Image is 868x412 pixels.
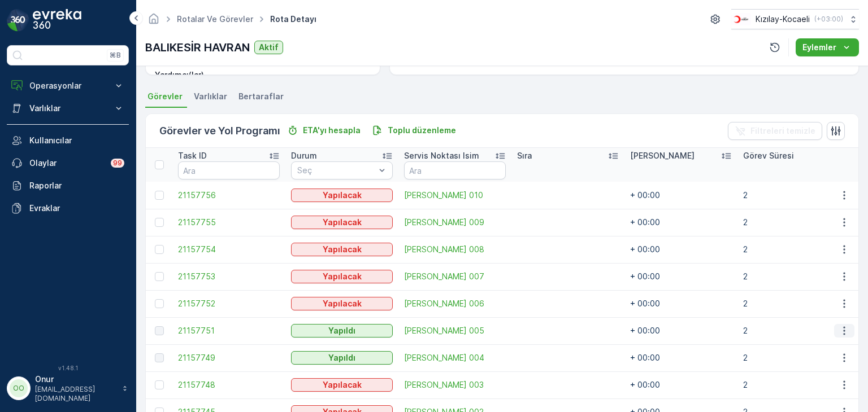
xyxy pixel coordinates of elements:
[737,263,850,290] td: 2
[178,271,280,282] a: 21157753
[155,380,164,389] div: Toggle Row Selected
[737,182,850,209] td: 2
[323,298,362,309] p: Yapılacak
[178,161,280,179] input: Ara
[291,270,393,283] button: Yapılacak
[737,290,850,317] td: 2
[404,379,506,391] span: [PERSON_NAME] 003
[7,365,129,371] span: v 1.48.1
[178,352,280,363] a: 21157749
[178,325,280,336] a: 21157751
[147,17,160,27] a: Ana Sayfa
[624,371,737,398] td: + 00:00
[178,150,207,161] p: Task ID
[624,236,737,263] td: + 00:00
[737,209,850,236] td: 2
[283,124,365,137] button: ETA'yı hesapla
[29,203,124,214] p: Evraklar
[7,174,129,197] a: Raporlar
[238,91,284,102] span: Bertaraflar
[517,150,532,161] p: Sıra
[388,125,456,136] p: Toplu düzenleme
[737,236,850,263] td: 2
[155,191,164,200] div: Toggle Row Selected
[404,352,506,363] span: [PERSON_NAME] 004
[7,197,129,220] a: Evraklar
[624,209,737,236] td: + 00:00
[404,161,506,179] input: Ara
[404,325,506,336] a: HAVRAN 005
[29,135,124,146] p: Kullanıcılar
[291,351,393,365] button: Yapıldı
[7,97,129,120] button: Varlıklar
[624,317,737,344] td: + 00:00
[35,385,116,403] p: [EMAIL_ADDRESS][DOMAIN_NAME]
[328,352,355,363] p: Yapıldı
[743,150,794,161] p: Görev Süresi
[404,244,506,255] a: HAVRAN 008
[404,379,506,391] a: HAVRAN 003
[291,216,393,229] button: Yapılacak
[147,91,183,102] span: Görevler
[323,190,362,201] p: Yapılacak
[155,272,164,281] div: Toggle Row Selected
[404,352,506,363] a: HAVRAN 004
[737,344,850,371] td: 2
[404,244,506,255] span: [PERSON_NAME] 008
[178,217,280,228] a: 21157755
[291,150,317,161] p: Durum
[750,125,815,137] p: Filtreleri temizle
[731,9,859,29] button: Kızılay-Kocaeli(+03:00)
[7,9,29,32] img: logo
[737,371,850,398] td: 2
[7,374,129,403] button: OOOnur[EMAIL_ADDRESS][DOMAIN_NAME]
[178,244,280,255] span: 21157754
[145,39,250,56] p: BALIKESİR HAVRAN
[155,69,238,81] p: Yardımcı(lar)
[404,298,506,309] a: HAVRAN 006
[323,217,362,228] p: Yapılacak
[113,159,122,168] p: 99
[178,379,280,391] span: 21157748
[323,271,362,282] p: Yapılacak
[297,165,375,176] p: Seç
[155,299,164,308] div: Toggle Row Selected
[29,80,106,91] p: Operasyonlar
[291,243,393,256] button: Yapılacak
[178,190,280,201] a: 21157756
[159,123,280,139] p: Görevler ve Yol Programı
[630,150,695,161] p: [PERSON_NAME]
[7,152,129,174] a: Olaylar99
[155,353,164,362] div: Toggle Row Selected
[155,245,164,254] div: Toggle Row Selected
[404,271,506,282] span: [PERSON_NAME] 007
[404,271,506,282] a: HAVRAN 007
[624,182,737,209] td: + 00:00
[404,190,506,201] a: HAVRAN 010
[110,51,121,60] p: ⌘B
[254,41,283,54] button: Aktif
[259,42,279,53] p: Aktif
[323,244,362,255] p: Yapılacak
[404,217,506,228] a: HAVRAN 009
[29,157,104,169] p: Olaylar
[194,91,227,102] span: Varlıklar
[303,125,361,136] p: ETA'yı hesapla
[404,298,506,309] span: [PERSON_NAME] 006
[178,298,280,309] a: 21157752
[29,103,106,114] p: Varlıklar
[728,122,822,140] button: Filtreleri temizle
[35,374,116,385] p: Onur
[291,297,393,310] button: Yapılacak
[404,217,506,228] span: [PERSON_NAME] 009
[367,124,461,137] button: Toplu düzenleme
[802,42,836,53] p: Eylemler
[155,326,164,335] div: Toggle Row Selected
[242,69,367,81] p: -
[737,317,850,344] td: 2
